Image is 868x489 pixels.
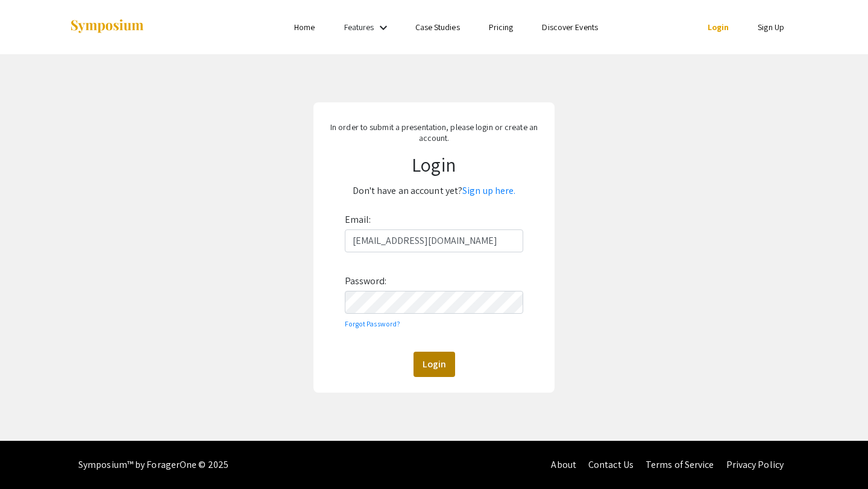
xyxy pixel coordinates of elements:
[646,458,714,471] a: Terms of Service
[376,20,391,35] mat-icon: Expand Features list
[69,19,145,35] img: Symposium by ForagerOne
[588,458,634,471] a: Contact Us
[322,181,546,201] p: Don't have an account yet?
[294,22,315,33] a: Home
[9,435,51,480] iframe: Chat
[462,184,515,197] a: Sign up here.
[345,319,401,328] a: Forgot Password?
[322,122,546,143] p: In order to submit a presentation, please login or create an account.
[542,22,598,33] a: Discover Events
[551,458,576,471] a: About
[489,22,514,33] a: Pricing
[758,22,784,33] a: Sign Up
[726,458,784,471] a: Privacy Policy
[414,352,455,377] button: Login
[708,22,729,33] a: Login
[78,441,228,489] div: Symposium™ by ForagerOne © 2025
[344,22,374,33] a: Features
[415,22,460,33] a: Case Studies
[345,210,371,229] label: Email:
[322,153,546,176] h1: Login
[345,272,387,291] label: Password:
